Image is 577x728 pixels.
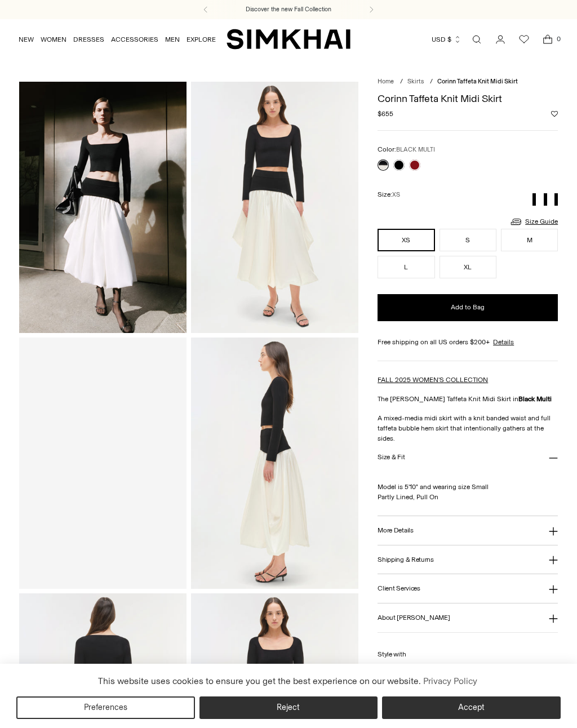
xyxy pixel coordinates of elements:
[432,27,461,52] button: USD $
[378,603,558,632] button: About [PERSON_NAME]
[191,82,358,333] img: Corinn Taffeta Knit Midi Skirt
[111,27,158,52] a: ACCESSORIES
[199,696,378,719] button: Reject
[378,229,434,251] button: XS
[378,443,558,472] button: Size & Fit
[41,27,66,52] a: WOMEN
[396,146,435,153] span: BLACK MULTI
[73,27,104,52] a: DRESSES
[378,454,405,461] h3: Size & Fit
[421,673,478,690] a: Privacy Policy (opens in a new tab)
[165,27,180,52] a: MEN
[227,28,350,50] a: SIMKHAI
[378,189,400,200] label: Size:
[501,229,558,251] button: M
[378,94,558,104] h1: Corinn Taffeta Knit Midi Skirt
[378,256,434,278] button: L
[437,78,518,85] span: Corinn Taffeta Knit Midi Skirt
[407,78,424,85] a: Skirts
[382,696,561,719] button: Accept
[191,338,358,589] img: Corinn Taffeta Knit Midi Skirt
[518,395,552,403] strong: Black Multi
[378,651,558,658] h6: Style with
[378,545,558,574] button: Shipping & Returns
[378,144,435,155] label: Color:
[378,337,558,347] div: Free shipping on all US orders $200+
[378,527,413,534] h3: More Details
[400,77,403,87] div: /
[378,77,558,87] nav: breadcrumbs
[19,82,187,333] img: Corinn Taffeta Knit Midi Skirt
[551,110,558,117] button: Add to Wishlist
[378,574,558,603] button: Client Services
[440,256,496,278] button: XL
[430,77,433,87] div: /
[378,556,434,563] h3: Shipping & Returns
[378,294,558,321] button: Add to Bag
[489,28,512,51] a: Go to the account page
[465,28,488,51] a: Open search modal
[553,34,563,44] span: 0
[392,191,400,198] span: XS
[513,28,535,51] a: Wishlist
[16,696,195,719] button: Preferences
[378,394,558,404] p: The [PERSON_NAME] Taffeta Knit Midi Skirt in
[378,109,393,119] span: $655
[378,516,558,545] button: More Details
[536,28,559,51] a: Open cart modal
[378,413,558,443] p: A mixed-media midi skirt with a knit banded waist and full taffeta bubble hem skirt that intentio...
[246,5,331,14] a: Discover the new Fall Collection
[187,27,216,52] a: EXPLORE
[98,676,421,686] span: This website uses cookies to ensure you get the best experience on our website.
[451,303,485,312] span: Add to Bag
[509,215,558,229] a: Size Guide
[378,376,488,384] a: FALL 2025 WOMEN'S COLLECTION
[440,229,496,251] button: S
[19,27,34,52] a: NEW
[378,78,394,85] a: Home
[378,614,450,622] h3: About [PERSON_NAME]
[493,337,514,347] a: Details
[19,338,187,589] a: Corinn Taffeta Knit Midi Skirt
[378,472,558,502] p: Model is 5'10" and wearing size Small Partly Lined, Pull On
[378,585,420,592] h3: Client Services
